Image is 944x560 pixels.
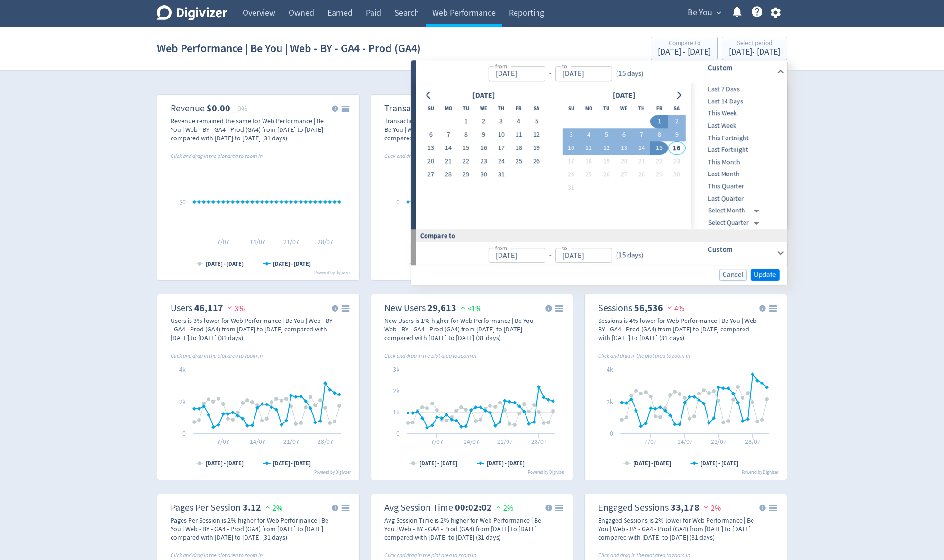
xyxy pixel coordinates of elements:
[668,129,685,142] button: 9
[384,152,476,160] i: Click and drag in the plot area to zoom in
[457,168,475,182] button: 29
[475,168,492,182] button: 30
[171,152,263,160] i: Click and drag in the plot area to zoom in
[510,129,527,142] button: 11
[495,62,507,70] label: from
[708,62,772,73] h6: Custom
[384,502,453,514] dt: Avg Session Time
[457,155,475,168] button: 22
[691,109,785,119] span: This Week
[263,504,272,511] img: positive-performance.svg
[497,437,513,446] text: 21/07
[684,5,724,20] button: Be You
[206,260,244,267] text: [DATE] - [DATE]
[457,142,475,155] button: 15
[598,168,615,182] button: 26
[384,352,476,359] i: Click and drag in the plot area to zoom in
[691,96,785,107] span: Last 14 Days
[458,304,468,311] img: positive-performance.svg
[701,504,711,511] img: negative-performance.svg
[440,142,457,155] button: 14
[457,129,475,142] button: 8
[688,5,712,20] span: Be You
[393,386,399,395] text: 2k
[719,269,747,281] button: Cancel
[171,352,263,359] i: Click and drag in the plot area to zoom in
[729,40,780,48] div: Select period
[440,129,457,142] button: 7
[715,9,723,17] span: expand_more
[318,238,333,246] text: 28/07
[708,204,763,217] div: Select Month
[422,142,439,155] button: 13
[580,155,598,168] button: 18
[393,408,399,416] text: 1k
[318,437,333,446] text: 28/07
[475,102,492,115] th: Wednesday
[384,551,476,559] i: Click and drag in the plot area to zoom in
[179,397,186,406] text: 2k
[598,142,615,155] button: 12
[494,504,503,511] img: positive-performance.svg
[562,155,580,168] button: 17
[691,180,785,193] div: This Quarter
[527,115,545,129] button: 5
[171,516,335,542] div: Pages Per Session is 2% higher for Web Performance | Be You | Web - BY - GA4 - Prod (GA4) from [D...
[458,304,481,313] span: <1%
[250,238,265,246] text: 14/07
[691,168,785,181] div: Last Month
[580,129,598,142] button: 4
[457,115,475,129] button: 1
[384,117,548,142] div: Transactions remained the same for Web Performance | Be You | Web - BY - GA4 - Prod (GA4) from [D...
[745,437,761,446] text: 28/07
[427,302,456,314] strong: 29,613
[273,260,311,267] text: [DATE] - [DATE]
[580,168,598,182] button: 25
[580,142,598,155] button: 11
[562,168,580,182] button: 24
[161,298,355,476] svg: Users 10,679 12%
[633,129,650,142] button: 7
[475,129,492,142] button: 9
[668,155,685,168] button: 23
[510,155,527,168] button: 25
[650,142,668,155] button: 15
[691,144,785,156] div: Last Fortnight
[691,169,785,180] span: Last Month
[650,155,668,168] button: 22
[691,108,785,120] div: This Week
[691,193,785,205] div: Last Quarter
[668,142,685,155] button: 16
[492,168,510,182] button: 31
[634,302,663,314] strong: 56,536
[396,198,399,206] text: 0
[527,129,545,142] button: 12
[527,142,545,155] button: 19
[607,397,613,406] text: 2k
[650,115,668,129] button: 1
[440,168,457,182] button: 28
[691,83,785,229] nav: presets
[677,437,693,446] text: 14/07
[691,119,785,132] div: Last Week
[422,155,439,168] button: 20
[742,469,779,475] text: Powered by Digivizer
[207,102,230,115] strong: $0.00
[492,129,510,142] button: 10
[700,459,738,467] text: [DATE] - [DATE]
[455,501,492,514] strong: 00:02:02
[633,459,671,467] text: [DATE] - [DATE]
[179,365,186,374] text: 4k
[492,115,510,129] button: 3
[492,102,510,115] th: Thursday
[668,115,685,129] button: 2
[171,502,241,514] dt: Pages Per Session
[708,244,772,255] h6: Custom
[691,181,785,192] span: This Quarter
[615,168,633,182] button: 27
[691,133,785,143] span: This Fortnight
[665,304,684,313] span: 4%
[273,459,311,467] text: [DATE] - [DATE]
[668,168,685,182] button: 30
[610,429,613,438] text: 0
